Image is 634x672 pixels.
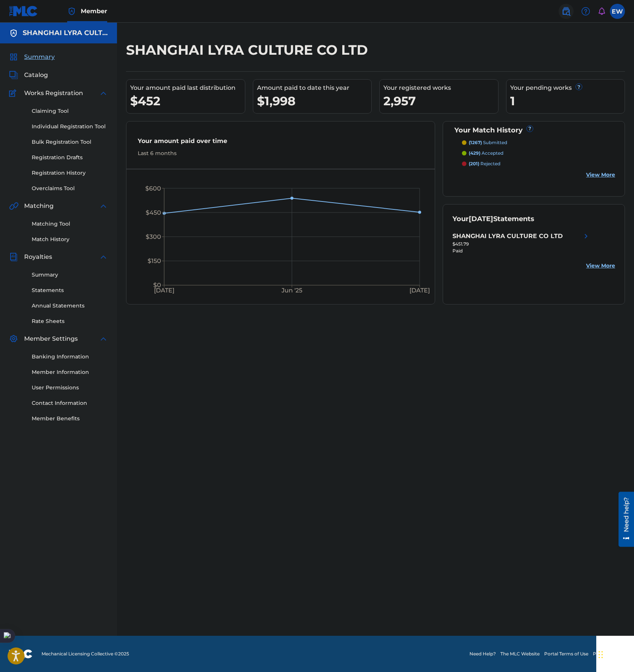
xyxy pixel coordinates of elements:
p: submitted [469,139,507,146]
a: Overclaims Tool [32,185,108,192]
div: Your registered works [383,83,498,92]
img: Summary [9,52,18,62]
a: Annual Statements [32,302,108,310]
a: Public Search [559,4,574,19]
img: Accounts [9,29,18,38]
a: Member Benefits [32,415,108,423]
div: Paid [452,248,591,254]
span: Matching [24,201,54,211]
img: search [562,7,571,16]
a: Registration Drafts [32,154,108,161]
a: Privacy Policy [593,650,625,657]
tspan: $150 [148,257,161,264]
a: View More [586,171,615,179]
span: Member [81,7,107,15]
div: 拖动 [599,643,603,666]
div: Your Match History [452,125,615,135]
div: 1 [510,92,625,109]
div: $452 [130,92,245,109]
h2: SHANGHAI LYRA CULTURE CO LTD [126,42,372,58]
a: View More [586,262,615,270]
div: $451.79 [452,241,591,248]
a: Summary [32,271,108,279]
a: Member Information [32,368,108,376]
img: expand [99,89,108,98]
a: SHANGHAI LYRA CULTURE CO LTDright chevron icon$451.79Paid [452,232,591,254]
span: Member Settings [24,334,78,343]
p: rejected [469,160,500,167]
a: Bulk Registration Tool [32,138,108,146]
div: Help [578,4,593,19]
a: Need Help? [469,650,496,657]
span: (201) [469,161,479,166]
img: expand [99,334,108,343]
div: $1,998 [257,92,372,109]
iframe: Chat Widget [596,636,634,672]
div: User Menu [610,4,625,19]
div: 2,957 [383,92,498,109]
img: expand [99,201,108,211]
img: Top Rightsholder [67,7,76,16]
h5: SHANGHAI LYRA CULTURE CO LTD [23,29,108,37]
div: Notifications [598,8,605,15]
span: ? [576,84,582,90]
div: Your amount paid last distribution [130,83,245,92]
img: logo [9,649,32,658]
span: (1267) [469,140,482,145]
tspan: $0 [153,281,161,289]
a: (201) rejected [462,160,615,167]
div: Your amount paid over time [138,137,423,149]
a: Rate Sheets [32,317,108,325]
tspan: [DATE] [409,287,430,294]
a: Banking Information [32,353,108,361]
span: Royalties [24,252,52,261]
span: Mechanical Licensing Collective © 2025 [42,650,129,657]
img: expand [99,252,108,261]
img: Royalties [9,252,18,261]
a: Claiming Tool [32,107,108,115]
tspan: $300 [146,233,161,240]
a: Match History [32,235,108,243]
a: Contact Information [32,399,108,407]
iframe: Resource Center [613,489,634,549]
a: Individual Registration Tool [32,123,108,131]
span: Summary [24,52,55,62]
a: User Permissions [32,384,108,392]
img: Catalog [9,71,18,80]
a: Matching Tool [32,220,108,228]
tspan: $600 [145,185,161,192]
div: SHANGHAI LYRA CULTURE CO LTD [452,232,563,241]
a: SummarySummary [9,52,55,62]
span: Works Registration [24,89,83,98]
img: Matching [9,201,18,211]
a: The MLC Website [500,650,540,657]
tspan: Jun '25 [281,287,302,294]
img: right chevron icon [582,232,591,241]
img: MLC Logo [9,6,38,17]
div: 聊天小组件 [596,636,634,672]
img: help [581,7,590,16]
span: Catalog [24,71,48,80]
div: Your pending works [510,83,625,92]
span: [DATE] [469,215,493,223]
tspan: [DATE] [154,287,174,294]
tspan: $450 [146,209,161,216]
a: Registration History [32,169,108,177]
img: Member Settings [9,334,18,343]
span: (429) [469,150,480,156]
div: Last 6 months [138,149,423,157]
img: Works Registration [9,89,19,98]
a: (1267) submitted [462,139,615,146]
a: CatalogCatalog [9,71,48,80]
span: ? [527,126,533,132]
div: Your Statements [452,214,534,224]
div: Amount paid to date this year [257,83,372,92]
a: Statements [32,286,108,294]
a: Portal Terms of Use [544,650,588,657]
a: (429) accepted [462,150,615,157]
p: accepted [469,150,503,157]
